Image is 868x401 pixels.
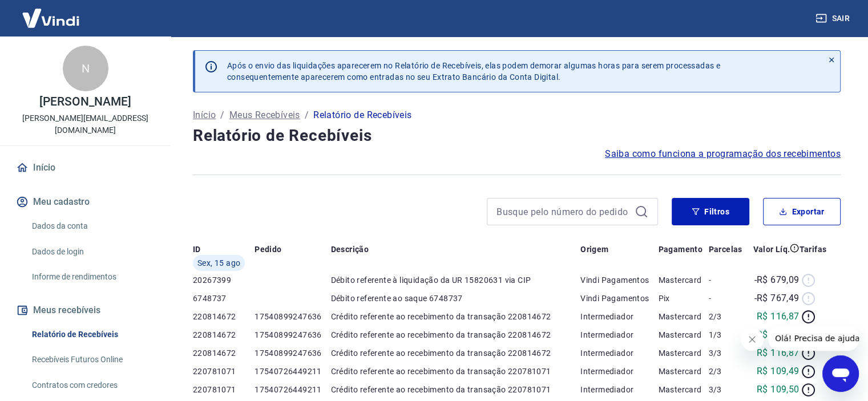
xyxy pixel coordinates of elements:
p: Crédito referente ao recebimento da transação 220781071 [330,366,580,377]
p: Intermediador [580,347,658,359]
p: Após o envio das liquidações aparecerem no Relatório de Recebíveis, elas podem demorar algumas ho... [227,60,720,83]
p: Valor Líq. [753,244,790,255]
button: Filtros [672,198,749,225]
p: / [220,108,224,122]
p: 17540726449211 [255,384,330,395]
p: Intermediador [580,384,658,395]
button: Exportar [763,198,841,225]
p: Crédito referente ao recebimento da transação 220781071 [330,384,580,395]
p: 2/3 [708,311,746,322]
p: 220781071 [193,366,255,377]
p: Relatório de Recebíveis [313,108,411,122]
a: Início [193,108,216,122]
p: Pix [659,293,709,304]
p: R$ 116,87 [757,310,800,323]
p: Crédito referente ao recebimento da transação 220814672 [330,311,580,322]
p: 3/3 [708,347,746,359]
iframe: Fechar mensagem [741,328,764,351]
button: Meu cadastro [14,189,157,214]
p: -R$ 679,09 [754,273,799,287]
p: 1/3 [708,329,746,341]
p: 17540899247636 [255,329,330,341]
a: Dados da conta [27,214,157,238]
p: Pedido [255,244,281,255]
p: 220814672 [193,347,255,359]
p: Mastercard [659,274,709,286]
p: R$ 109,49 [757,364,800,378]
p: 220814672 [193,329,255,341]
p: [PERSON_NAME] [39,96,131,108]
iframe: Mensagem da empresa [768,326,859,351]
p: Mastercard [659,311,709,322]
p: Tarifas [799,244,826,255]
p: Intermediador [580,366,658,377]
p: ID [193,244,201,255]
p: Vindi Pagamentos [580,274,658,286]
p: Débito referente ao saque 6748737 [330,293,580,304]
p: Intermediador [580,311,658,322]
a: Início [14,155,157,180]
iframe: Botão para abrir a janela de mensagens [822,355,859,392]
p: - [708,293,746,304]
div: N [63,46,108,91]
button: Sair [813,8,854,29]
p: / [305,108,309,122]
p: 17540899247636 [255,311,330,322]
p: 220814672 [193,311,255,322]
p: 220781071 [193,384,255,395]
p: 17540726449211 [255,366,330,377]
p: 20267399 [193,274,255,286]
p: Crédito referente ao recebimento da transação 220814672 [330,347,580,359]
a: Recebíveis Futuros Online [27,348,157,371]
span: Olá! Precisa de ajuda? [7,8,96,17]
a: Saiba como funciona a programação dos recebimentos [605,147,841,161]
p: Parcelas [708,244,742,255]
p: - [708,274,746,286]
a: Dados de login [27,240,157,264]
h4: Relatório de Recebíveis [193,124,841,147]
a: Informe de rendimentos [27,265,157,289]
p: Intermediador [580,329,658,341]
p: R$ 116,87 [757,346,800,360]
img: Vindi [14,1,88,35]
a: Meus Recebíveis [229,108,300,122]
p: Descrição [330,244,369,255]
p: Crédito referente ao recebimento da transação 220814672 [330,329,580,341]
a: Relatório de Recebíveis [27,323,157,346]
p: 2/3 [708,366,746,377]
a: Contratos com credores [27,374,157,397]
input: Busque pelo número do pedido [496,203,630,220]
p: Mastercard [659,366,709,377]
p: 17540899247636 [255,347,330,359]
p: Mastercard [659,384,709,395]
p: 3/3 [708,384,746,395]
span: Sex, 15 ago [197,257,240,269]
p: Pagamento [659,244,703,255]
p: Mastercard [659,347,709,359]
p: Vindi Pagamentos [580,293,658,304]
p: [PERSON_NAME][EMAIL_ADDRESS][DOMAIN_NAME] [9,112,162,136]
p: 6748737 [193,293,255,304]
p: R$ 109,50 [757,383,800,396]
p: -R$ 767,49 [754,291,799,305]
button: Meus recebíveis [14,298,157,323]
p: Origem [580,244,608,255]
p: Débito referente à liquidação da UR 15820631 via CIP [330,274,580,286]
p: Mastercard [659,329,709,341]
